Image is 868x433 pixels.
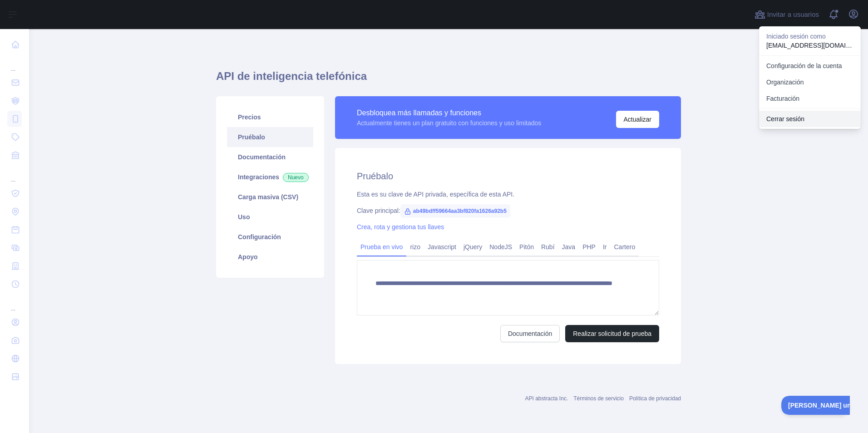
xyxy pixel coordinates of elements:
a: Apoyo [227,247,313,267]
a: Organización [759,74,861,90]
h2: Pruébalo [357,170,659,182]
a: Pruébalo [227,127,313,147]
div: Desbloquea más llamadas y funciones [357,108,541,118]
a: Política de privacidad [629,395,681,402]
h1: API de inteligencia telefónica [216,69,681,91]
a: Java [558,240,579,254]
a: NodeJS [486,240,516,254]
a: Carga masiva (CSV) [227,187,313,207]
span: Invitar a usuarios [767,10,819,20]
a: Pitón [516,240,538,254]
a: Ir [599,240,611,254]
iframe: Toggle Customer Support [781,396,850,415]
a: Términos de servicio [573,395,624,402]
a: Configuración [227,227,313,247]
a: rizo [406,240,424,254]
button: Facturación [759,90,861,107]
button: Invitar a usuarios [753,7,821,22]
a: API abstracta Inc. [525,395,568,402]
div: ... [7,54,22,73]
a: Crea, rota y gestiona tus llaves [357,223,444,231]
a: Documentación [227,147,313,167]
a: Javascript [424,240,460,254]
button: Actualizar [616,111,659,128]
div: Clave principal: [357,206,659,215]
button: Cerrar sesión [759,111,861,127]
div: Actualmente tienes un plan gratuito con funciones y uso limitados [357,118,541,128]
span: Nuevo [283,173,309,182]
a: Cartero [610,240,639,254]
a: Configuración de la cuenta [759,58,861,74]
a: jQuery [460,240,486,254]
span: ab49bdff59664aa3bf820fa1626a92b5 [400,204,510,218]
a: IntegracionesNuevo [227,167,313,187]
a: Uso [227,207,313,227]
p: [EMAIL_ADDRESS][DOMAIN_NAME] [766,41,853,50]
a: Precios [227,107,313,127]
button: Realizar solicitud de prueba [565,325,659,342]
a: PHP [579,240,599,254]
div: ... [7,165,22,183]
div: ... [7,294,22,312]
a: Documentación [500,325,560,342]
p: Iniciado sesión como [766,32,853,41]
a: Rubí [538,240,558,254]
font: Esta es su clave de API privada, específica de esta API. [357,191,514,198]
a: Prueba en vivo [357,240,406,254]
